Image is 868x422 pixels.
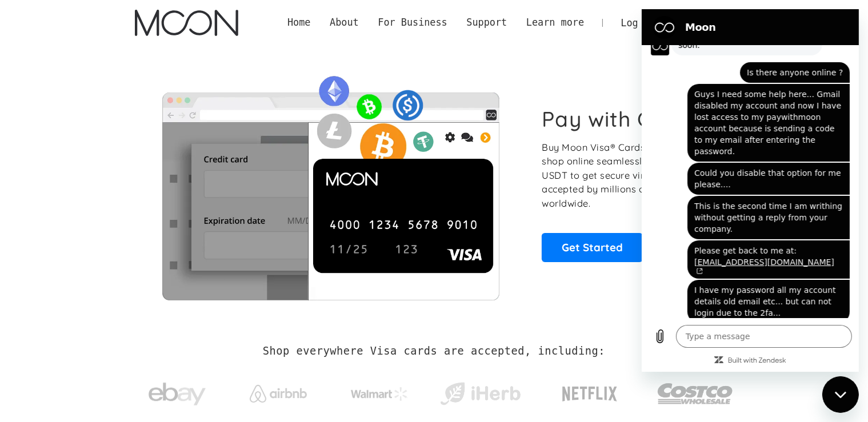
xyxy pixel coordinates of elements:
img: Moon Cards let you spend your crypto anywhere Visa is accepted. [135,68,526,300]
div: Learn more [526,15,584,30]
a: Log In [611,10,665,35]
div: For Business [378,15,447,30]
img: Airbnb [250,385,307,403]
img: Netflix [561,380,618,408]
div: Learn more [517,15,594,30]
h1: Pay with Crypto [542,106,710,132]
a: Home [278,15,320,30]
div: Support [457,15,517,30]
div: About [320,15,368,30]
h2: Shop everywhere Visa cards are accepted, including: [263,345,605,357]
iframe: Button to launch messaging window, conversation in progress [822,376,859,413]
a: Netflix [539,368,641,414]
img: iHerb [438,379,523,409]
img: Moon Logo [135,10,238,36]
a: Costco [657,361,734,421]
a: Walmart [337,376,422,407]
a: iHerb [438,368,523,415]
p: Buy Moon Visa® Cards with crypto and shop online seamlessly! Use Bitcoin or USDT to get secure vi... [542,140,721,211]
img: ebay [149,376,206,412]
div: About [330,15,359,30]
a: ebay [135,365,220,418]
a: Get Started [542,233,643,262]
iframe: Messaging window [642,9,859,372]
img: Costco [657,372,734,415]
a: Airbnb [235,373,321,408]
img: Walmart [351,387,408,401]
a: home [135,10,238,36]
div: For Business [369,15,457,30]
div: Support [466,15,507,30]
